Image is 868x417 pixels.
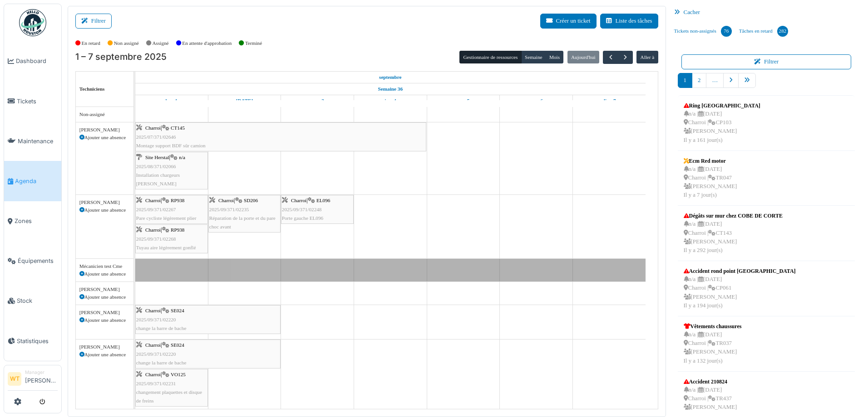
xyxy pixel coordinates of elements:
span: Agenda [15,177,58,185]
a: 6 septembre 2025 [527,95,545,107]
nav: pager [678,73,855,95]
span: Charroi [145,198,161,203]
a: Zones [4,201,61,241]
a: Statistiques [4,321,61,361]
a: 5 septembre 2025 [454,95,472,107]
div: n/a | [DATE] Charroi | TR047 [PERSON_NAME] Il y a 7 jour(s) [684,165,737,200]
button: Semaine [521,51,546,63]
span: 2025/07/371/02646 [136,134,176,140]
div: Mécanicien test Cme [79,262,130,270]
a: 7 septembre 2025 [600,95,618,107]
div: [PERSON_NAME] [79,343,130,351]
div: Ajouter une absence [79,351,130,359]
span: Porte gauche EL096 [282,215,323,221]
button: Mois [546,51,564,63]
li: WT [8,372,21,386]
button: Filtrer [75,14,112,29]
a: Équipements [4,241,61,281]
div: n/a | [DATE] Charroi | CP103 [PERSON_NAME] Il y a 161 jour(s) [684,110,760,145]
div: | [136,370,207,405]
div: Cacher [671,6,863,19]
span: Site Herstal [145,155,169,160]
button: Aujourd'hui [567,51,599,63]
span: changement plaquettes et disque de freins [136,389,202,403]
span: Statistiques [17,337,58,345]
div: [PERSON_NAME] [79,126,130,134]
button: Aller à [636,51,658,63]
h2: 1 – 7 septembre 2025 [75,52,167,63]
span: Équipements [18,257,58,265]
label: Terminé [245,39,262,47]
a: 3 septembre 2025 [308,95,326,107]
div: | [282,196,353,223]
span: change la barre de bache [136,360,187,365]
button: Précédent [603,51,618,64]
label: Assigné [153,39,169,47]
span: Charroi [145,227,161,233]
div: | [136,306,280,333]
div: 76 [721,26,732,37]
div: [PERSON_NAME] [79,286,130,293]
span: Tuyau aire légèrement gonflé [136,245,196,250]
div: | [136,341,280,367]
a: Vêtements chaussures n/a |[DATE] Charroi |TR037 [PERSON_NAME]Il y a 132 jour(s) [681,320,744,368]
span: Charroi [145,342,161,348]
a: Dégâts sur mur chez COBE DE CORTE n/a |[DATE] Charroi |CT143 [PERSON_NAME]Il y a 292 jour(s) [681,209,785,257]
a: 1 septembre 2025 [163,95,180,107]
div: Non-assigné [79,111,130,118]
span: 2025/08/371/02066 [136,164,176,169]
span: Vacances [135,260,163,268]
button: Créer un ticket [540,14,597,29]
span: SD206 [244,198,258,203]
span: n/a [179,155,185,160]
a: … [706,73,724,88]
span: 2025/09/371/02220 [136,351,176,357]
a: Semaine 36 [376,83,405,95]
span: SE024 [171,342,184,348]
img: Badge_color-CXgf-gQk.svg [19,9,46,36]
a: Ecm Red motor n/a |[DATE] Charroi |TR047 [PERSON_NAME]Il y a 7 jour(s) [681,155,740,202]
span: 2025/09/371/02267 [136,207,176,212]
div: [PERSON_NAME] [79,199,130,206]
span: Charroi [145,125,161,131]
label: En attente d'approbation [182,39,232,47]
div: Ajouter une absence [79,206,130,214]
div: Vêtements chaussures [684,322,742,330]
button: Filtrer [681,54,852,69]
div: | [136,196,207,223]
div: Ajouter une absence [79,316,130,324]
span: 2025/09/371/02248 [282,207,322,212]
div: n/a | [DATE] Charroi | CT143 [PERSON_NAME] Il y a 292 jour(s) [684,220,783,255]
span: Zones [15,217,58,225]
span: Réparation de la porte et du pare choc avant [209,215,276,229]
div: Accident rond point [GEOGRAPHIC_DATA] [684,267,796,275]
span: EL096 [316,198,330,203]
button: Suivant [618,51,633,64]
div: [PERSON_NAME] [79,309,130,316]
label: En retard [82,39,100,47]
span: VO125 [171,372,186,377]
span: Tickets [17,97,58,106]
div: Accident 210824 [684,378,737,386]
a: Accident rond point [GEOGRAPHIC_DATA] n/a |[DATE] Charroi |CP061 [PERSON_NAME]Il y a 194 jour(s) [681,265,798,312]
a: Dashboard [4,41,61,81]
div: Ajouter une absence [79,293,130,301]
a: 1 [678,73,692,88]
div: | [136,226,207,252]
div: n/a | [DATE] Charroi | CP061 [PERSON_NAME] Il y a 194 jour(s) [684,275,796,310]
div: Ecm Red motor [684,157,737,165]
a: Agenda [4,161,61,201]
span: Charroi [218,198,234,203]
div: Ajouter une absence [79,270,130,278]
li: [PERSON_NAME] [25,369,58,388]
span: Techniciens [79,86,105,92]
div: Manager [25,369,58,376]
span: Maintenance [18,137,58,145]
button: Gestionnaire de ressources [459,51,521,63]
a: Stock [4,281,61,321]
span: Charroi [145,372,161,377]
div: | [209,196,280,231]
button: Liste des tâches [600,14,658,29]
span: Dashboard [16,57,58,65]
